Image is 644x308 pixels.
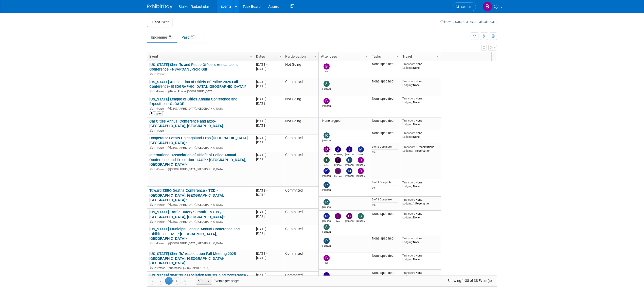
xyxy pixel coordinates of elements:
[150,90,153,92] img: In-Person Event
[154,203,167,207] span: In-Person
[158,279,163,283] span: Go to the previous page
[322,205,331,209] div: Robert Mele
[149,52,251,61] a: Event
[436,54,440,58] span: Column Settings
[402,62,416,66] span: Transport:
[372,52,397,61] a: Tasks
[372,181,398,184] div: 0 of 1 Complete
[322,230,331,233] div: Stuart Kissner
[256,119,281,123] div: [DATE]
[150,168,153,170] img: In-Person Event
[324,132,330,139] img: Robert Mele
[154,266,167,270] span: In-Person
[402,212,416,215] span: Transport:
[372,97,398,101] div: None specified
[149,188,224,202] a: Toward ZERO Deaths Conference / TZD - [GEOGRAPHIC_DATA], [GEOGRAPHIC_DATA], [GEOGRAPHIC_DATA]*
[249,54,253,58] span: Column Settings
[334,174,343,177] div: Greyson Jenista
[335,157,341,163] img: Eric Zastrow
[334,152,343,156] div: John Kestel
[266,273,267,277] span: -
[167,35,173,39] span: 38
[372,212,398,216] div: None specified
[149,119,223,128] a: Cal Cities Annual Conference and Expo- [GEOGRAPHIC_DATA], [GEOGRAPHIC_DATA]
[285,52,315,61] a: Participation
[256,153,281,157] div: [DATE]
[402,275,413,278] span: Lodging:
[402,254,439,261] div: None None
[321,52,366,61] a: Attendees
[149,167,252,171] div: [GEOGRAPHIC_DATA], [GEOGRAPHIC_DATA]
[402,97,416,100] span: Transport:
[324,63,330,70] img: Bill Johnson
[402,271,439,278] div: None None
[322,104,331,107] div: Brian Wong
[149,227,240,241] a: [US_STATE] Municipal League Annual Conference and Exhibition - TML / [GEOGRAPHIC_DATA], [GEOGRAPH...
[356,219,365,223] div: Stephen Barlag
[402,212,439,219] div: None None
[266,119,267,123] span: -
[402,254,416,257] span: Transport:
[402,216,413,219] span: Lodging:
[256,62,281,67] div: [DATE]
[482,2,492,11] img: Brooke Journet
[358,146,364,152] img: Mark LaChapelle
[248,52,254,60] a: Column Settings
[372,198,398,201] div: 0 of 1 Complete
[149,153,246,167] a: International Association of Chiefs of Police Annual Conference and Exposition - IACP / [GEOGRAPH...
[335,168,341,174] img: Greyson Jenista
[356,152,365,156] div: Mark LaChapelle
[402,97,439,104] div: None None
[283,95,318,117] td: Not Going
[196,277,205,284] span: 50
[283,209,318,226] td: Committed
[322,70,331,73] div: Bill Johnson
[324,81,330,87] img: Stephen Barlag
[402,202,413,205] span: Lodging:
[149,277,156,285] a: Go to the first page
[149,136,248,145] a: Cooperator Events Chicagoland Expo [GEOGRAPHIC_DATA],[GEOGRAPHIC_DATA]*
[283,187,318,208] td: Committed
[256,140,281,144] div: [DATE]
[184,279,188,283] span: Go to the last page
[206,279,210,283] span: select
[149,202,252,207] div: [GEOGRAPHIC_DATA], [GEOGRAPHIC_DATA]
[402,181,439,188] div: None None
[372,271,398,275] div: None specified
[346,213,352,219] img: Chris Decker
[324,157,330,163] img: tadas eikinas
[150,107,153,110] img: In-Person Event
[149,219,252,224] div: [GEOGRAPHIC_DATA], [GEOGRAPHIC_DATA]
[345,174,354,177] div: Michael Guinn
[256,214,281,218] div: [DATE]
[321,119,368,123] div: None tagged
[150,220,153,223] img: In-Person Event
[372,119,398,123] div: None specified
[402,131,416,135] span: Transport:
[150,279,154,283] span: Go to the first page
[402,149,413,152] span: Lodging:
[182,277,189,285] a: Go to the last page
[154,168,167,171] span: In-Person
[154,107,167,110] span: In-Person
[358,213,364,219] img: Stephen Barlag
[283,117,318,134] td: Not Going
[154,129,167,132] span: In-Person
[150,242,153,244] img: In-Person Event
[150,146,153,149] img: In-Person Event
[402,184,413,188] span: Lodging:
[334,219,343,223] div: Don Horen
[266,97,267,101] span: -
[189,35,196,39] span: 147
[346,146,352,152] img: Joe Bartels
[283,250,318,271] td: Committed
[165,277,173,285] span: 1
[150,73,153,75] img: In-Person Event
[256,52,280,61] a: Dates
[150,266,153,269] img: In-Person Event
[150,203,153,206] img: In-Person Event
[372,62,398,66] div: None specified
[266,136,267,140] span: -
[322,188,331,191] div: Peter Bauer
[256,136,281,140] div: [DATE]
